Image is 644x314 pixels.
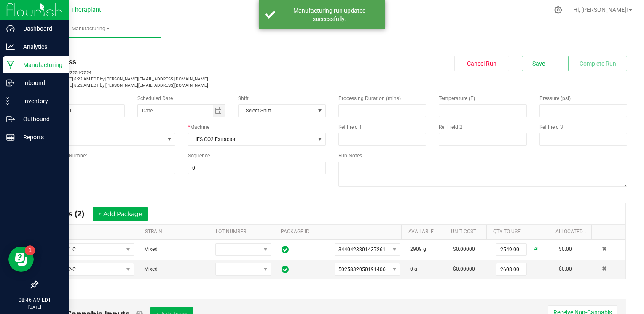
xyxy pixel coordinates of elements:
[439,124,462,130] span: Ref Field 2
[144,266,158,272] span: Mixed
[213,105,225,117] span: Toggle calendar
[37,76,326,82] p: [DATE] 8:22 AM EDT by [PERSON_NAME][EMAIL_ADDRESS][DOMAIN_NAME]
[38,133,164,145] span: None
[539,124,563,130] span: Ref Field 3
[44,263,134,276] span: NO DATA FOUND
[37,82,326,88] p: [DATE] 8:22 AM EDT by [PERSON_NAME][EMAIL_ADDRESS][DOMAIN_NAME]
[281,229,398,235] a: PACKAGE IDSortable
[190,124,209,130] span: Machine
[522,56,555,71] button: Save
[573,6,628,13] span: Hi, [PERSON_NAME]!
[423,246,426,252] span: g
[47,209,93,218] span: Inputs (2)
[410,246,422,252] span: 2909
[4,296,65,304] p: 08:46 AM EDT
[20,25,161,32] span: Manufacturing
[8,247,34,272] iframe: Resource center
[15,132,65,142] p: Reports
[6,133,15,141] inline-svg: Reports
[239,105,315,117] span: Select Shift
[6,115,15,123] inline-svg: Outbound
[439,96,475,101] span: Temperature (F)
[410,266,413,272] span: 0
[188,153,210,159] span: Sequence
[338,247,386,253] span: 3440423801437261
[15,78,65,88] p: Inbound
[15,42,65,52] p: Analytics
[338,124,362,130] span: Ref Field 1
[4,304,65,310] p: [DATE]
[532,60,545,67] span: Save
[6,97,15,105] inline-svg: Inventory
[568,56,627,71] button: Complete Run
[238,96,249,101] span: Shift
[453,266,475,272] span: $0.00000
[553,6,563,14] div: Manage settings
[137,96,173,101] span: Scheduled Date
[6,24,15,33] inline-svg: Dashboard
[44,244,123,255] span: D25-101-C
[188,133,315,145] span: IES CO2 Extractor
[6,79,15,87] inline-svg: Inbound
[454,56,509,71] button: Cancel Run
[414,266,417,272] span: g
[335,263,400,276] span: NO DATA FOUND
[580,60,616,67] span: Complete Run
[6,43,15,51] inline-svg: Analytics
[338,266,386,272] span: 5025832050191406
[25,245,35,255] iframe: Resource center unread badge
[138,105,213,117] input: Date
[598,229,617,235] a: Sortable
[93,207,148,221] button: + Add Package
[6,61,15,69] inline-svg: Manufacturing
[280,6,379,23] div: Manufacturing run updated successfully.
[71,6,101,13] span: Theraplant
[282,264,289,274] span: In Sync
[467,60,496,67] span: Cancel Run
[15,24,65,34] p: Dashboard
[453,246,475,252] span: $0.00000
[493,229,545,235] a: QTY TO USESortable
[15,96,65,106] p: Inventory
[37,69,326,76] p: MP-20250922122254-7524
[539,96,571,101] span: Pressure (psi)
[282,245,289,255] span: In Sync
[144,246,158,252] span: Mixed
[238,104,326,117] span: NO DATA FOUND
[534,243,540,255] a: All
[338,96,401,101] span: Processing Duration (mins)
[15,60,65,70] p: Manufacturing
[145,229,206,235] a: STRAINSortable
[216,229,271,235] a: LOT NUMBERSortable
[15,114,65,124] p: Outbound
[20,20,161,38] a: Manufacturing
[559,246,572,252] span: $0.00
[559,266,572,272] span: $0.00
[408,229,441,235] a: AVAILABLESortable
[37,56,326,67] div: In Progress
[45,229,135,235] a: ITEMSortable
[451,229,483,235] a: Unit CostSortable
[44,243,134,256] span: NO DATA FOUND
[338,153,362,159] span: Run Notes
[555,229,588,235] a: Allocated CostSortable
[44,263,123,275] span: D25-102-C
